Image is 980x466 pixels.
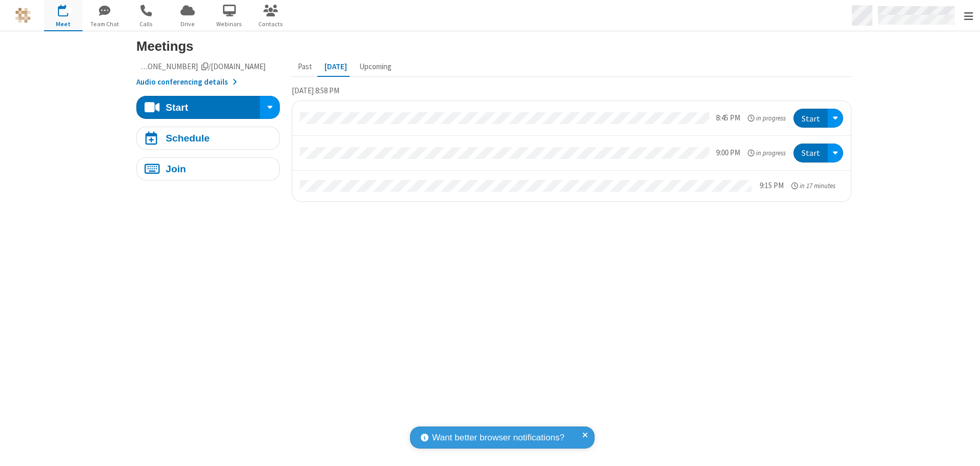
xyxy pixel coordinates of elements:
section: Today's Meetings [292,85,852,209]
span: Meet [44,19,83,29]
span: [DATE] 8:58 PM [292,86,339,95]
button: Schedule [136,127,280,150]
div: 9:15 PM [760,180,784,192]
button: Start conference options [260,96,280,119]
button: Start [793,109,828,128]
button: Start [136,96,260,119]
span: Team Chat [86,19,124,29]
div: Open menu [828,144,843,163]
h3: Meetings [136,39,851,53]
div: 8:45 PM [716,112,740,124]
button: Start [793,144,828,163]
button: Audio conferencing details [136,76,237,88]
button: Upcoming [353,57,398,77]
span: Drive [169,19,207,29]
em: in progress [748,113,786,123]
button: Copy my meeting room linkCopy my meeting room link [136,61,266,73]
div: Join [166,164,186,174]
div: 9:00 PM [716,147,740,159]
em: in progress [748,148,786,158]
button: Past [292,57,318,77]
div: Open menu [828,109,843,128]
span: Want better browser notifications? [432,431,564,444]
div: Schedule [166,133,210,143]
div: 2 [66,6,72,13]
section: Account details [136,61,280,88]
span: Calls [127,19,166,29]
span: Webinars [210,19,249,29]
div: Start [166,103,188,112]
span: Contacts [252,19,290,29]
span: in 17 minutes [800,181,835,190]
button: Join [136,157,280,180]
img: QA Selenium DO NOT DELETE OR CHANGE [15,8,31,23]
span: Copy my meeting room link [105,62,266,71]
button: [DATE] [318,57,353,77]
